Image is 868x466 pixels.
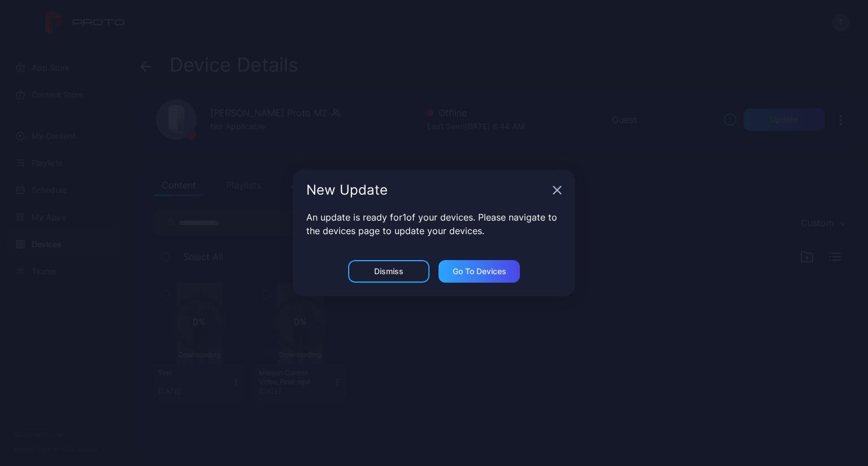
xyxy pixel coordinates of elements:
[374,267,403,276] div: Dismiss
[306,210,562,238] p: An update is ready for 1 of your devices. Please navigate to the devices page to update your devi...
[306,183,548,197] div: New Update
[439,260,520,283] button: Go to devices
[453,267,506,276] div: Go to devices
[348,260,429,283] button: Dismiss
